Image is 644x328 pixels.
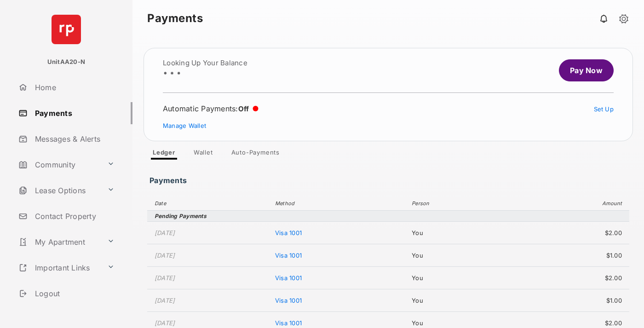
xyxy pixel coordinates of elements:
a: Contact Property [15,205,132,227]
time: [DATE] [155,229,175,236]
td: You [407,222,508,244]
th: Method [270,196,407,211]
td: You [407,289,508,312]
td: $1.00 [508,244,629,267]
span: Visa 1001 [275,297,302,304]
span: Visa 1001 [275,229,302,236]
h3: Payments [149,176,190,180]
td: You [407,244,508,267]
a: My Apartment [15,231,103,253]
td: $2.00 [508,222,629,244]
img: svg+xml;base64,PHN2ZyB4bWxucz0iaHR0cDovL3d3dy53My5vcmcvMjAwMC9zdmciIHdpZHRoPSI2NCIgaGVpZ2h0PSI2NC... [52,15,81,44]
a: Messages & Alerts [15,128,132,150]
th: Date [147,196,270,211]
time: [DATE] [155,274,175,282]
a: Payments [15,102,132,124]
span: Visa 1001 [275,319,302,327]
a: Home [15,76,132,98]
a: Auto-Payments [224,149,287,160]
span: Off [238,104,249,113]
a: Community [15,154,103,176]
strong: Payments [147,13,203,24]
a: Lease Options [15,179,103,201]
time: [DATE] [155,319,175,327]
a: Logout [15,282,132,305]
h2: Looking up your balance [163,59,247,67]
th: Amount [508,196,629,211]
time: [DATE] [155,297,175,304]
a: Set Up [594,105,614,113]
span: Visa 1001 [275,252,302,259]
a: Ledger [145,149,183,160]
time: [DATE] [155,252,175,259]
a: Important Links [15,257,103,279]
td: $1.00 [508,289,629,312]
a: Wallet [186,149,220,160]
td: You [407,267,508,289]
th: Pending Payments [147,211,629,222]
a: Manage Wallet [163,122,206,129]
th: Person [407,196,508,211]
div: Automatic Payments : [163,104,259,113]
td: $2.00 [508,267,629,289]
span: Visa 1001 [275,274,302,282]
p: UnitAA20-N [47,58,85,67]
